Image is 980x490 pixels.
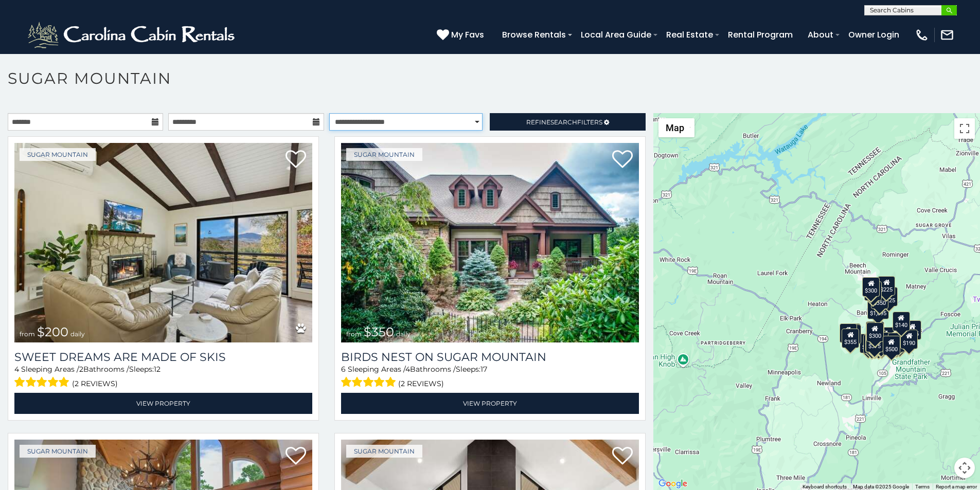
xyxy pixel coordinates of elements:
[497,26,571,44] a: Browse Rentals
[877,327,894,347] div: $200
[14,364,312,390] div: Sleeping Areas / Bathrooms / Sleeps:
[396,330,411,338] span: daily
[866,321,883,341] div: $190
[954,118,975,139] button: Toggle fullscreen view
[14,143,312,342] img: Sweet Dreams Are Made Of Skis
[883,336,900,355] div: $500
[398,377,444,390] span: (2 reviews)
[405,365,410,374] span: 4
[880,287,898,306] div: $125
[888,333,905,352] div: $195
[612,446,633,467] a: Add to favorites
[341,350,639,364] a: Birds Nest On Sugar Mountain
[904,320,921,340] div: $155
[480,365,487,374] span: 17
[346,445,422,458] a: Sugar Mountain
[341,393,639,414] a: View Property
[840,323,857,343] div: $240
[658,118,694,137] button: Change map style
[14,393,312,414] a: View Property
[341,143,639,342] a: Birds Nest On Sugar Mountain from $350 daily
[451,28,484,41] span: My Favs
[14,365,19,374] span: 4
[341,364,639,390] div: Sleeping Areas / Bathrooms / Sleeps:
[526,118,602,126] span: Refine Filters
[346,148,422,161] a: Sugar Mountain
[286,149,306,171] a: Add to favorites
[863,277,880,297] div: $300
[437,28,487,42] a: My Favs
[490,113,645,131] a: RefineSearchFilters
[70,330,85,338] span: daily
[550,118,577,126] span: Search
[842,329,860,348] div: $355
[154,365,161,374] span: 12
[940,28,954,42] img: mail-regular-white.png
[878,276,896,296] div: $225
[915,484,930,489] a: Terms
[867,321,884,341] div: $265
[867,300,889,319] div: $1,095
[864,334,881,354] div: $155
[853,484,909,489] span: Map data ©2025 Google
[14,350,312,364] a: Sweet Dreams Are Made Of Skis
[20,148,96,161] a: Sugar Mountain
[346,330,362,338] span: from
[14,143,312,342] a: Sweet Dreams Are Made Of Skis from $200 daily
[286,446,306,467] a: Add to favorites
[20,330,35,338] span: from
[661,26,718,44] a: Real Estate
[79,365,83,374] span: 2
[20,445,96,458] a: Sugar Mountain
[803,26,839,44] a: About
[893,312,910,331] div: $140
[901,330,918,349] div: $190
[936,484,977,489] a: Report a map error
[72,377,118,390] span: (2 reviews)
[954,458,975,478] button: Map camera controls
[723,26,798,44] a: Rental Program
[866,333,883,352] div: $375
[364,324,394,339] span: $350
[26,20,239,50] img: White-1-2.png
[915,28,929,42] img: phone-regular-white.png
[37,324,68,339] span: $200
[341,143,639,342] img: Birds Nest On Sugar Mountain
[666,122,684,133] span: Map
[866,322,884,342] div: $300
[612,149,633,171] a: Add to favorites
[843,26,904,44] a: Owner Login
[341,365,346,374] span: 6
[576,26,656,44] a: Local Area Guide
